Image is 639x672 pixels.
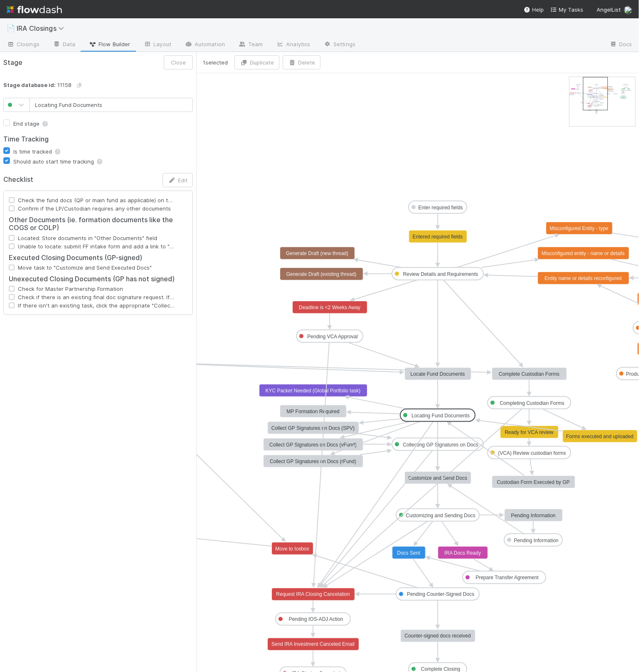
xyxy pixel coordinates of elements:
[408,475,467,481] text: Customize and Send Docs
[271,642,355,647] text: Send IRA Investment Canceled Email
[15,285,178,293] span: Check for Master Partnership Formation
[9,275,188,283] h2: Unexecuted Closing Documents (GP has not signed)
[550,5,583,14] a: My Tasks
[597,6,621,13] span: AngelList
[13,119,49,129] label: End stage
[7,40,39,48] span: Closings
[476,575,539,581] text: Prepare Transfer Agreement
[403,442,478,448] text: Collecting GP Signatures on Docs
[15,242,178,250] span: Unable to locate: submit FF intake form and add a link to "Admin Notes"
[137,38,178,52] a: Layout
[82,38,137,52] a: Flow Builder
[505,429,554,435] text: Ready for VCA review
[403,271,479,277] text: Review Details and Requirements
[17,24,68,32] span: IRA Closings
[89,40,130,48] span: Flow Builder
[444,550,481,556] text: IRA Docs Ready
[15,204,178,213] span: Confirm if the LP/Custodian requires any other documents
[15,196,178,204] span: Check the fund docs (QP or main fund as applicable) on the FC/admin dash to see if they contain (...
[497,479,570,485] text: Custodian Form Executed by GP
[550,226,609,231] text: Misconfigured Entity - type
[3,135,193,143] h2: Time Tracking
[3,57,22,68] span: Stage
[3,176,92,183] h2: Checklist
[514,538,558,543] text: Pending Information
[3,82,56,88] span: Stage database id:
[7,2,62,17] img: logo-inverted-e16ddd16eac7371096b0.svg
[286,409,339,414] text: MP Formation Required
[299,305,360,310] text: Deadline is <2 Weeks Away
[286,250,348,256] text: Generate Draft (new thread)
[271,425,355,431] text: Collect GP Signatures on Docs (SPV)
[283,55,321,69] button: Delete
[13,146,62,156] label: Is time tracked
[498,450,566,456] text: (VCA) Review custodian forms
[46,38,82,52] a: Data
[524,5,544,14] div: Help
[269,38,317,52] a: Analytics
[317,38,362,52] a: Settings
[286,271,357,277] text: Generate Draft (existing thread)
[15,263,178,272] span: Move task to "Customize and Send Executed Docs"
[411,371,465,377] text: Locate Fund Documents
[9,216,188,232] h2: Other Documents (ie. formation documents like the COGS or COLP)
[164,55,193,69] button: Close
[624,6,632,14] img: avatar_b18de8e2-1483-4e81-aa60-0a3d21592880.png
[550,6,583,13] span: My Tasks
[7,25,15,32] span: 📄
[13,156,104,166] label: Should auto start time tracking
[276,592,350,598] text: Request IRA Closing Cancelation
[3,82,87,88] span: 11158
[405,633,471,639] text: Counter-signed docs received
[397,550,420,556] text: Docs Sent
[412,413,470,419] text: Locating Fund Documents
[163,173,193,187] button: Edit
[542,250,624,256] text: Misconfigured entity - name or details
[275,546,309,552] text: Move to Icebox
[418,205,463,211] text: Enter required fields
[232,38,269,52] a: Team
[203,58,228,67] span: 1 selected
[178,38,232,52] a: Automation
[266,388,361,394] text: KYC Packet Needed (Global Portfolio task)
[603,38,639,52] a: Docs
[15,293,178,301] span: Check if there is an existing final doc signature request. If yes: manually move the task to "Col...
[270,459,356,464] text: Collect GP Signatures on Docs (rFund)
[9,254,188,262] h2: Executed Closing Documents (GP-signed)
[15,301,178,310] span: If there isn't an existing task, click the appropriate "Collect GP Signatures on Docs" unless BYO...
[566,434,634,439] text: Forms executed and uploaded
[500,400,564,406] text: Completing Custodian Forms
[406,513,475,518] text: Customizing and Sending Docs
[413,234,463,240] text: Entered required fields
[234,55,279,69] button: Duplicate
[307,334,358,340] text: Pending VCA Approval
[499,371,560,377] text: Complete Custodian Forms
[289,617,343,622] text: Pending IOS-ADJ Action
[511,513,555,518] text: Pending Information
[545,275,622,281] text: Entity name or details reconfigured
[407,592,474,598] text: Pending Counter-Signed Docs
[269,442,357,448] text: Collect GP Signatures on Docs (vFund)
[15,234,178,242] span: Located: Store documents in "Other Documents" field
